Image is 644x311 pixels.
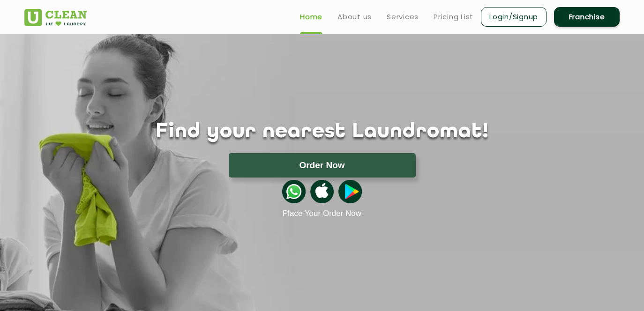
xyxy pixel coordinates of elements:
img: whatsappicon.png [282,180,306,203]
a: Place Your Order Now [283,209,361,218]
h1: Find your nearest Laundromat! [17,120,627,144]
a: Pricing List [434,11,473,22]
button: Order Now [229,153,416,178]
img: UClean Laundry and Dry Cleaning [24,9,87,26]
a: Franchise [554,7,620,27]
a: Services [387,11,419,22]
img: apple-icon.png [310,180,334,203]
a: Home [300,11,322,22]
a: About us [337,11,372,22]
img: playstoreicon.png [338,180,362,203]
a: Login/Signup [481,7,547,27]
